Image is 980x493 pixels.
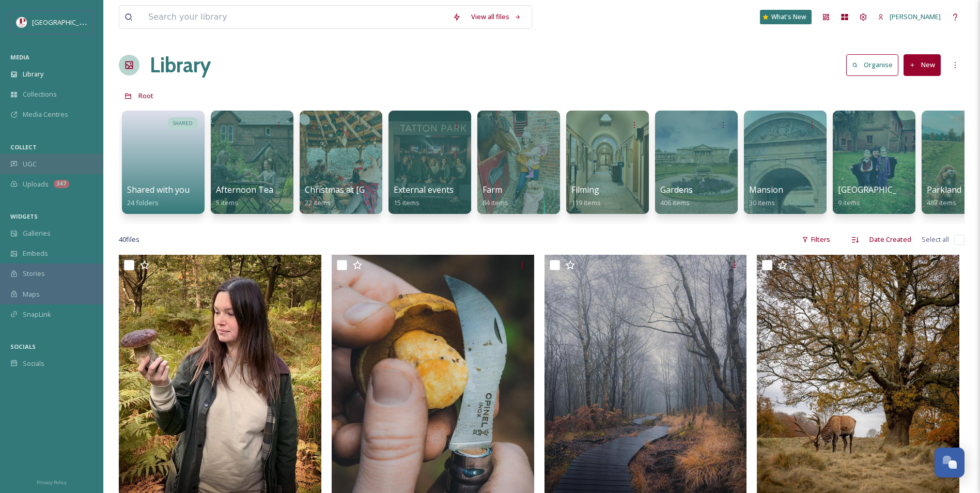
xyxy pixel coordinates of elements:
span: Galleries [23,228,51,238]
span: COLLECT [10,143,37,151]
span: Filming [571,184,599,195]
span: Shared with you [127,184,190,195]
span: Collections [23,89,57,99]
a: Mansion30 items [749,185,783,207]
div: Date Created [864,229,916,250]
a: View all files [466,7,526,27]
span: 15 items [394,198,419,207]
a: Privacy Policy [37,475,67,488]
button: Open Chat [935,448,965,477]
span: UGC [23,159,37,169]
span: 22 items [305,198,331,207]
span: 24 folders [127,198,159,207]
span: 30 items [749,198,775,207]
span: Gardens [660,184,693,195]
span: 406 items [660,198,690,207]
span: Maps [23,289,40,299]
span: Afternoon Tea [216,184,273,195]
a: Gardens406 items [660,185,693,207]
a: Root [138,89,153,102]
span: Select all [922,235,949,244]
span: Root [138,91,153,100]
span: [PERSON_NAME] [890,12,941,21]
a: SHAREDShared with you24 folders [119,105,208,214]
span: Farm [483,184,502,195]
a: [PERSON_NAME] [873,7,946,27]
span: SHARED [173,120,193,127]
span: MEDIA [10,53,29,61]
span: 9 items [838,198,860,207]
img: download%20(5).png [17,17,27,27]
input: Search your library [143,6,447,28]
span: Socials [23,359,44,368]
button: New [904,54,941,75]
span: Embeds [23,249,48,258]
span: 487 items [927,198,956,207]
span: SOCIALS [10,343,36,350]
span: Stories [23,269,45,279]
a: Library [150,50,211,81]
span: Mansion [749,184,783,195]
a: Christmas at [GEOGRAPHIC_DATA]22 items [305,185,439,207]
span: Media Centres [23,110,68,119]
span: SnapLink [23,310,51,319]
span: Library [23,69,43,79]
button: Organise [846,54,898,75]
a: External events15 items [394,185,454,207]
span: Uploads [23,179,49,189]
span: 5 items [216,198,238,207]
span: 40 file s [119,235,139,244]
div: 347 [54,180,69,188]
span: External events [394,184,454,195]
span: [GEOGRAPHIC_DATA] [32,17,98,27]
span: Parkland [927,184,961,195]
a: Filming119 items [571,185,601,207]
span: Christmas at [GEOGRAPHIC_DATA] [305,184,439,195]
span: 119 items [571,198,601,207]
span: [GEOGRAPHIC_DATA] [838,184,921,195]
a: Parkland487 items [927,185,961,207]
div: Filters [797,229,835,250]
a: [GEOGRAPHIC_DATA]9 items [838,185,921,207]
span: WIDGETS [10,212,38,220]
a: Afternoon Tea5 items [216,185,273,207]
span: 84 items [483,198,508,207]
a: Farm84 items [483,185,508,207]
span: Privacy Policy [37,479,67,486]
a: What's New [760,10,812,24]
